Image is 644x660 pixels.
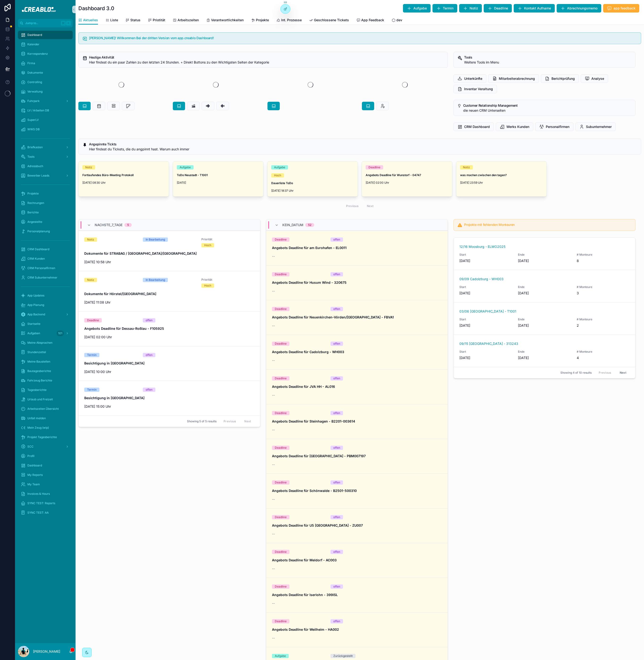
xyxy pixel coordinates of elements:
span: 12/16 Moosburg - ELMO2025 [459,244,505,249]
span: [DATE] 23:59 Uhr [460,181,543,185]
a: Invoices & Hours [18,490,73,498]
span: -- [272,427,275,432]
span: Aufgabe [413,6,427,11]
div: Deadline [275,376,287,381]
span: -- [272,358,275,363]
a: 09/09 Cadolzburg - WH003Start[DATE]Ende[DATE]# Monteure3 [454,270,635,302]
span: Invoices & Hours [27,492,50,496]
strong: Angebots Deadline für JVA HH - AL016 [272,385,335,389]
a: Firma [18,59,73,68]
a: DeadlineoffenAngebots Deadline für Neuenkirchen-Vörden/[GEOGRAPHIC_DATA] - FBVA1-- [266,300,448,335]
span: [DATE] [459,291,512,296]
span: Meine Absprachen [27,341,52,345]
button: Kontakt Aufname [514,4,555,13]
a: Urlaub und Freizeit [18,395,73,404]
span: Kalender [27,42,39,46]
a: Meine Baustellen [18,357,73,366]
a: App Planung [18,301,73,309]
span: 03/06 [GEOGRAPHIC_DATA] - T1001 [459,309,516,314]
button: Unterkünfte [453,74,486,83]
span: Adressbuch [27,164,43,168]
button: Abrechnungsmemo [557,4,601,13]
strong: Dokumente für Hörstel/[GEOGRAPHIC_DATA] [84,292,156,296]
a: CRM Dashboard [18,245,73,254]
span: Dashboard [27,33,42,37]
div: Deadline [275,307,287,311]
div: offen [146,318,153,322]
a: Bewerber Leads [18,171,73,180]
strong: Angebots Deadline für Wunstorf - 04747 [366,173,421,177]
a: Projekte [18,189,73,198]
div: In Bearbeitung [146,278,165,282]
span: Fuhrpark [27,99,40,103]
span: Ende [518,285,571,289]
span: Unfall melden [27,416,46,420]
a: DeadlineoffenAngebots Deadline für Iserlohn - 399ISL-- [266,578,448,612]
a: Dashboard [18,31,73,39]
a: 12/16 Moosburg - ELMO2025Start[DATE]Ende[DATE]# Monteure8 [454,238,635,270]
a: dev [392,16,402,25]
a: Profil [18,452,73,460]
span: Dashboard [27,464,42,467]
span: Start [459,350,512,354]
a: WWS DB [18,125,73,134]
span: Controlling [27,80,42,84]
span: -- [272,601,275,606]
div: Deadline [87,318,99,322]
span: Liste [110,18,118,22]
a: NotizFortlaufendes Büro-Meeting Protokoll[DATE] 08:30 Uhr [78,161,169,197]
span: Priorität [201,237,254,241]
span: Status [130,18,140,22]
a: Unfall melden [18,414,73,423]
span: [DATE] [518,323,571,328]
div: Deadline [275,446,287,450]
span: Rechnungen [27,201,44,205]
span: Mitarbeiterabrechnung [499,76,535,81]
span: [DATE] 15:00 Uhr [84,404,254,409]
a: App Feedback [356,16,384,25]
div: Deadline [275,272,287,276]
span: [DATE] 02:00 Uhr [84,335,254,339]
span: Briefkasten [27,145,43,149]
div: offen [333,550,340,554]
a: AufgabeToDo Neustadt - T1001[DATE] [173,161,263,197]
div: offen [146,353,153,357]
a: DeadlineoffenAngebots Deadline für am Eurohafen - EL0011-- [266,231,448,265]
span: [DATE] [518,355,571,360]
span: 8 [577,258,630,263]
div: Deadline [369,165,380,169]
a: AufgabeHochDauerliste ToDo[DATE] 18:37 Uhr [267,161,358,197]
div: offen [333,480,340,485]
button: Analyse [581,74,608,83]
span: # Monteure [577,350,630,354]
div: Deadline [275,480,287,485]
a: Liste [106,16,118,25]
a: Projekt Tagesberichte [18,433,73,441]
span: Projekt Tagesberichte [27,435,57,439]
button: Aufgabe [403,4,431,13]
strong: Dauerliste ToDo [271,181,293,185]
a: SYNC TEST: Reports [18,499,73,508]
a: TerminoffenBesichtigung in [GEOGRAPHIC_DATA][DATE] 15:00 Uhr [79,381,260,415]
a: NotizIn BearbeitungPrioritätHochDokumente für STRABAG / [GEOGRAPHIC_DATA]/[GEOGRAPHIC_DATA][DATE]... [79,231,260,271]
a: 09/15 [GEOGRAPHIC_DATA] - 313243Start[DATE]Ende[DATE]# Monteure4 [454,334,635,367]
div: Deadline [275,411,287,415]
span: Abrechnungsmemo [567,6,597,11]
div: In Bearbeitung [146,237,165,242]
strong: Angebots Deadline für Dessau-Roßlau - F105925 [84,326,164,330]
button: Subunternehmer [575,123,616,131]
button: Werks Kunden [496,123,533,131]
a: Arbeitszeiten Übersicht [18,405,73,413]
span: Startseite [27,322,40,326]
span: Personalplanung [27,229,50,233]
strong: Angebots Deadline für Cadolzburg - WH003 [272,350,344,354]
span: Urlaub und Freizeit [27,398,53,401]
span: -- [272,289,275,293]
span: My Reports [27,473,43,477]
a: SYNC TEST: AA [18,508,73,517]
span: Start [459,317,512,321]
a: Int. Prozesse [276,16,302,25]
a: Berichte [18,208,73,217]
a: 03/06 [GEOGRAPHIC_DATA] - T1001Start[DATE]Ende[DATE]# Monteure2 [454,302,635,334]
span: -- [272,254,275,259]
